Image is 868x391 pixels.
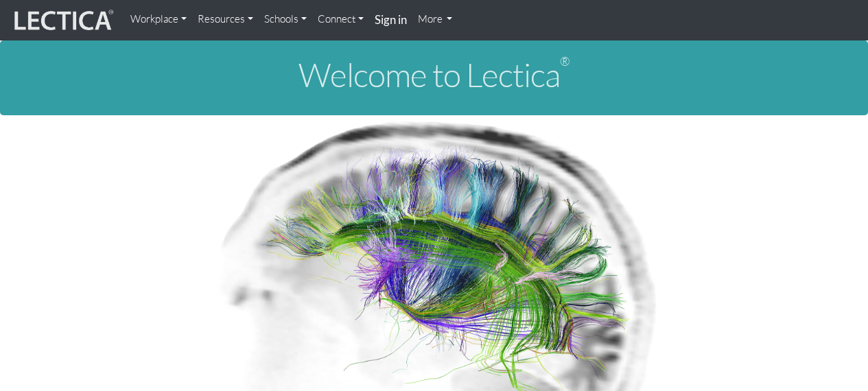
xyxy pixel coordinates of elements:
[192,5,259,33] a: Resources
[11,8,114,34] img: lecticalive
[560,54,570,69] sup: ®
[312,5,369,33] a: Connect
[369,5,412,35] a: Sign in
[375,12,407,27] strong: Sign in
[125,5,192,33] a: Workplace
[259,5,312,33] a: Schools
[412,5,458,33] a: More
[11,57,857,93] h1: Welcome to Lectica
